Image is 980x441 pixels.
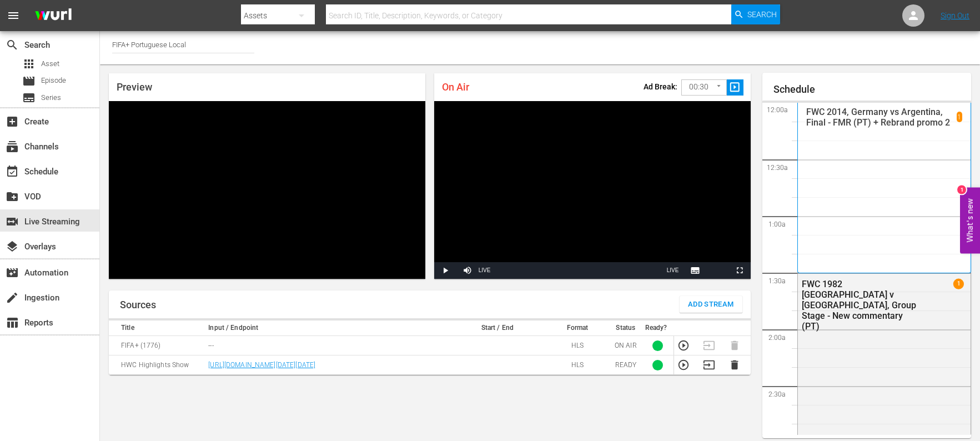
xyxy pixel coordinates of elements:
[442,81,469,93] span: On Air
[41,92,61,103] span: Series
[610,355,642,375] td: READY
[662,262,684,279] button: Seek to live, currently behind live
[208,361,315,369] a: [URL][DOMAIN_NAME][DATE][DATE]
[706,262,728,279] button: Picture-in-Picture
[6,165,19,178] span: Schedule
[957,186,966,194] div: 1
[109,320,205,336] th: Title
[941,11,969,20] a: Sign Out
[806,107,957,128] p: FWC 2014, Germany vs Argentina, Final - FMR (PT) + Rebrand promo 2
[6,316,19,329] span: Reports
[680,296,742,313] button: Add Stream
[960,188,980,254] button: Open Feedback Widget
[449,320,545,336] th: Start / End
[545,320,610,336] th: Format
[677,359,690,371] button: Preview Stream
[953,278,964,289] span: 1
[41,75,66,86] span: Episode
[667,267,679,273] span: LIVE
[684,262,706,279] button: Subtitles
[109,355,205,375] td: HWC Highlights Show
[22,74,36,88] span: Episode
[688,298,734,311] span: Add Stream
[6,240,19,253] span: Overlays
[6,115,19,128] span: Create
[27,3,80,29] img: ans4CAIJ8jUAAAAAAAAAAAAAAAAAAAAAAAAgQb4GAAAAAAAAAAAAAAAAAAAAAAAAJMjXAAAAAAAAAAAAAAAAAAAAAAAAgAT5G...
[644,82,677,91] p: Ad Break:
[545,355,610,375] td: HLS
[610,336,642,355] td: ON AIR
[677,339,690,352] button: Preview Stream
[22,57,36,71] span: Asset
[728,359,741,371] button: Delete
[109,101,425,279] div: Video Player
[479,262,491,279] div: LIVE
[41,58,59,69] span: Asset
[731,4,780,24] button: Search
[109,336,205,355] td: FIFA+ (1776)
[747,4,777,24] span: Search
[703,359,715,371] button: Transition
[773,84,972,95] h1: Schedule
[120,299,156,310] h1: Sources
[802,279,918,332] div: FWC 1982 [GEOGRAPHIC_DATA] v [GEOGRAPHIC_DATA], Group Stage - New commentary (PT)
[681,77,727,98] div: 00:30
[434,101,751,279] div: Video Player
[6,190,19,203] span: VOD
[545,336,610,355] td: HLS
[434,262,456,279] button: Play
[6,266,19,279] span: Automation
[6,291,19,304] span: Ingestion
[6,215,19,228] span: Live Streaming
[957,113,961,121] p: 1
[205,320,449,336] th: Input / Endpoint
[205,336,449,355] td: ---
[117,81,152,93] span: Preview
[6,38,19,52] span: Search
[6,140,19,153] span: Channels
[642,320,674,336] th: Ready?
[728,81,741,94] span: slideshow_sharp
[22,91,36,104] span: Series
[7,9,20,22] span: menu
[456,262,479,279] button: Mute
[728,262,751,279] button: Fullscreen
[610,320,642,336] th: Status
